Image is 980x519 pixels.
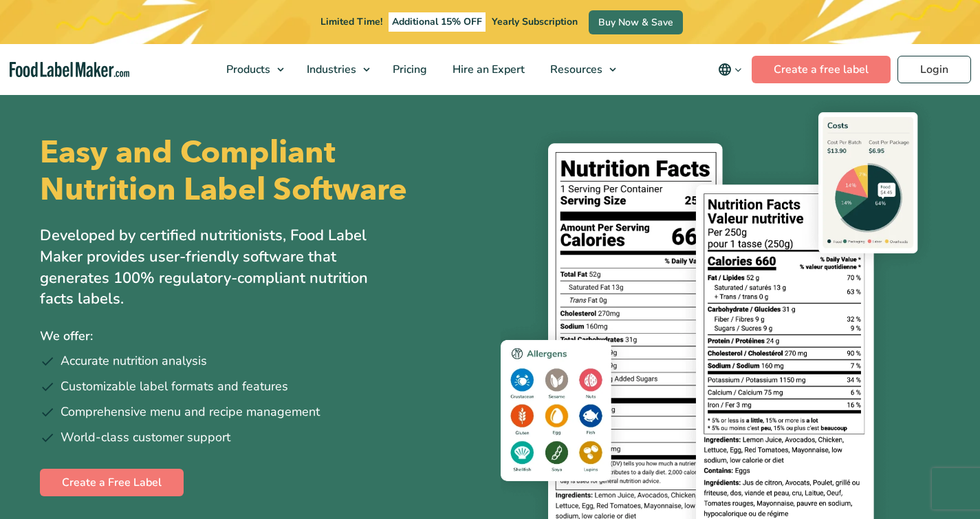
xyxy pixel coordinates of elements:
[214,44,291,95] a: Products
[448,62,526,77] span: Hire an Expert
[61,377,288,396] span: Customizable label formats and features
[492,15,578,28] span: Yearly Subscription
[538,44,623,95] a: Resources
[389,62,428,77] span: Pricing
[40,326,480,346] p: We offer:
[589,10,683,34] a: Buy Now & Save
[380,44,437,95] a: Pricing
[40,469,184,496] a: Create a Free Label
[897,56,971,83] a: Login
[546,62,604,77] span: Resources
[61,352,207,370] span: Accurate nutrition analysis
[752,56,891,83] a: Create a free label
[222,62,272,77] span: Products
[303,62,358,77] span: Industries
[61,403,320,421] span: Comprehensive menu and recipe management
[61,428,230,447] span: World-class customer support
[440,44,534,95] a: Hire an Expert
[40,134,479,209] h1: Easy and Compliant Nutrition Label Software
[294,44,377,95] a: Industries
[389,12,486,32] span: Additional 15% OFF
[320,15,382,28] span: Limited Time!
[40,225,398,310] p: Developed by certified nutritionists, Food Label Maker provides user-friendly software that gener...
